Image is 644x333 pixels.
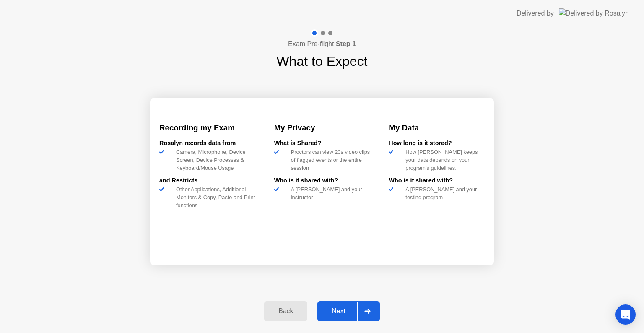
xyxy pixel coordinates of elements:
div: How long is it stored? [389,139,485,148]
div: Open Intercom Messenger [615,304,636,325]
div: Other Applications, Additional Monitors & Copy, Paste and Print functions [173,185,255,210]
div: What is Shared? [274,139,370,148]
div: Who is it shared with? [389,176,485,185]
img: Delivered by Rosalyn [559,8,629,18]
h3: My Privacy [274,122,370,134]
div: How [PERSON_NAME] keeps your data depends on your program’s guidelines. [402,148,485,172]
button: Back [264,301,307,321]
div: Who is it shared with? [274,176,370,185]
div: A [PERSON_NAME] and your instructor [288,185,370,201]
div: Delivered by [517,8,554,18]
div: Next [320,307,357,315]
h1: What to Expect [277,51,368,71]
div: Camera, Microphone, Device Screen, Device Processes & Keyboard/Mouse Usage [173,148,255,172]
div: and Restricts [159,176,255,185]
div: Proctors can view 20s video clips of flagged events or the entire session [288,148,370,172]
h4: Exam Pre-flight: [288,39,356,49]
h3: Recording my Exam [159,122,255,134]
b: Step 1 [336,40,356,47]
div: Rosalyn records data from [159,139,255,148]
div: Back [267,307,305,315]
button: Next [317,301,380,321]
h3: My Data [389,122,485,134]
div: A [PERSON_NAME] and your testing program [402,185,485,201]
